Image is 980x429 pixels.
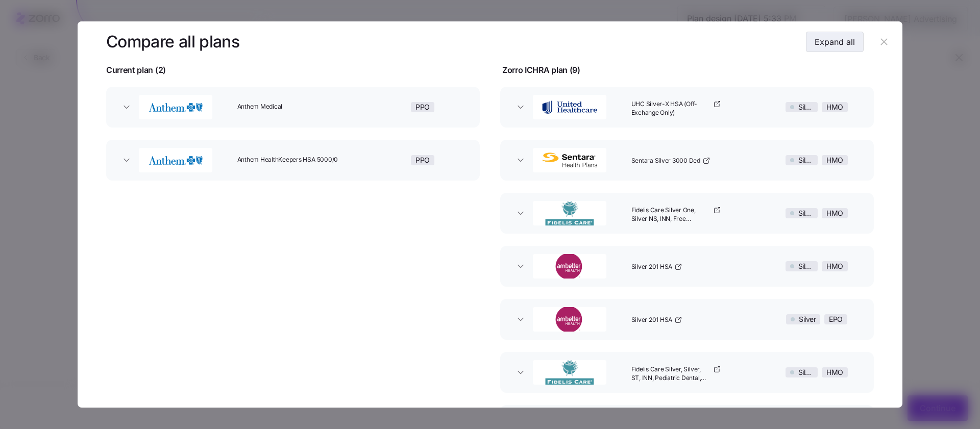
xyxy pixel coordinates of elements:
[534,359,605,386] img: Fidelis Care
[237,156,360,164] span: Anthem HealthKeepers HSA 5000/0
[106,87,480,128] button: AnthemAnthem MedicalPPO
[534,253,605,280] img: Ambetter
[815,36,855,48] span: Expand all
[806,32,864,52] button: Expand all
[631,157,700,165] span: Sentara Silver 3000 Ded
[798,368,814,377] span: Silver
[631,365,721,383] a: Fidelis Care Silver, Silver, ST, INN, Pediatric Dental, Free Telehealth DP
[631,206,711,223] span: Fidelis Care Silver One, Silver NS, INN, Free Telehealth DP
[826,368,843,377] span: HMO
[631,157,710,165] a: Sentara Silver 3000 Ded
[829,315,843,324] span: EPO
[534,94,605,120] img: UnitedHealthcare
[798,209,814,218] span: Silver
[798,156,814,165] span: Silver
[500,140,874,181] button: Sentara Health PlansSentara Silver 3000 DedSilverHMO
[140,94,211,120] img: Anthem
[631,316,673,324] span: Silver 201 HSA
[798,262,814,271] span: Silver
[500,193,874,234] button: Fidelis CareFidelis Care Silver One, Silver NS, INN, Free Telehealth DPSilverHMO
[106,31,239,54] h3: Compare all plans
[500,352,874,393] button: Fidelis CareFidelis Care Silver, Silver, ST, INN, Pediatric Dental, Free Telehealth DPSilverHMO
[631,100,721,117] a: UHC Silver-X HSA (Off-Exchange Only)
[631,263,673,271] span: Silver 201 HSA
[500,246,874,287] button: AmbetterSilver 201 HSASilverHMO
[106,140,480,181] button: AnthemAnthem HealthKeepers HSA 5000/0PPO
[534,200,605,226] img: Fidelis Care
[415,103,430,112] span: PPO
[534,147,605,173] img: Sentara Health Plans
[500,299,874,340] button: AmbetterSilver 201 HSASilverEPO
[631,365,711,383] span: Fidelis Care Silver, Silver, ST, INN, Pediatric Dental, Free Telehealth DP
[631,206,721,223] a: Fidelis Care Silver One, Silver NS, INN, Free Telehealth DP
[237,103,360,111] span: Anthem Medical
[798,103,814,112] span: Silver
[826,209,843,218] span: HMO
[799,315,816,324] span: Silver
[631,316,683,324] a: Silver 201 HSA
[826,103,843,112] span: HMO
[500,87,874,128] button: UnitedHealthcareUHC Silver-X HSA (Off-Exchange Only)SilverHMO
[106,64,166,77] span: Current plan ( 2 )
[415,156,430,165] span: PPO
[826,262,843,271] span: HMO
[826,156,843,165] span: HMO
[534,306,605,333] img: Ambetter
[140,147,211,173] img: Anthem
[631,263,683,271] a: Silver 201 HSA
[502,64,580,77] span: Zorro ICHRA plan ( 9 )
[631,100,711,117] span: UHC Silver-X HSA (Off-Exchange Only)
